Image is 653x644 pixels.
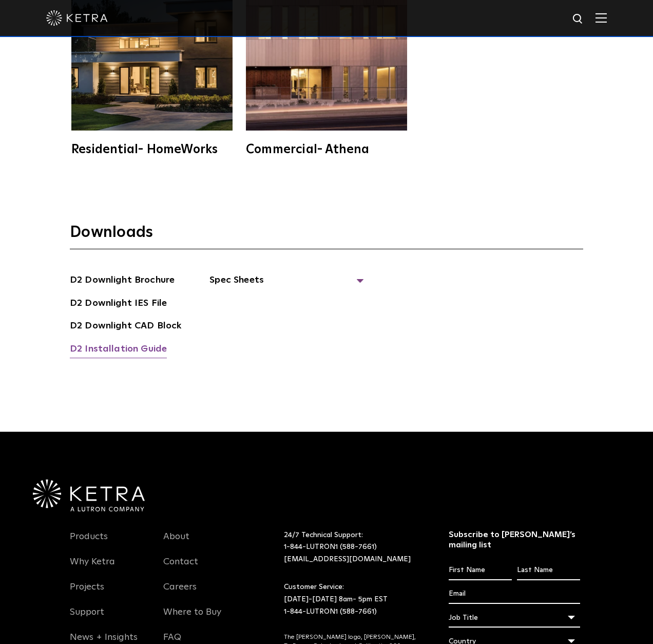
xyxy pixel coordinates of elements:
[596,13,607,23] img: Hamburger%20Nav.svg
[70,319,181,335] a: D2 Downlight CAD Block
[517,561,580,580] input: Last Name
[284,529,423,566] p: 24/7 Technical Support:
[70,581,104,605] a: Projects
[449,561,512,580] input: First Name
[284,543,377,550] a: 1-844-LUTRON1 (588-7661)
[163,531,189,555] a: About
[449,584,581,604] input: Email
[449,608,581,628] div: Job Title
[70,342,167,358] a: D2 Installation Guide
[46,10,108,26] img: ketra-logo-2019-white
[70,273,175,289] a: D2 Downlight Brochure
[449,529,581,551] h3: Subscribe to [PERSON_NAME]’s mailing list
[209,273,363,296] span: Spec Sheets
[284,556,411,563] a: [EMAIL_ADDRESS][DOMAIN_NAME]
[163,581,197,605] a: Careers
[284,581,423,618] p: Customer Service: [DATE]-[DATE] 8am- 5pm EST
[70,296,167,312] a: D2 Downlight IES File
[70,606,104,630] a: Support
[246,143,407,156] div: Commercial- Athena
[284,608,377,615] a: 1-844-LUTRON1 (588-7661)
[70,531,108,555] a: Products
[71,143,233,156] div: Residential- HomeWorks
[70,223,583,249] h3: Downloads
[33,480,145,511] img: Ketra-aLutronCo_White_RGB
[163,606,221,630] a: Where to Buy
[70,556,115,580] a: Why Ketra
[163,556,198,580] a: Contact
[572,13,585,26] img: search icon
